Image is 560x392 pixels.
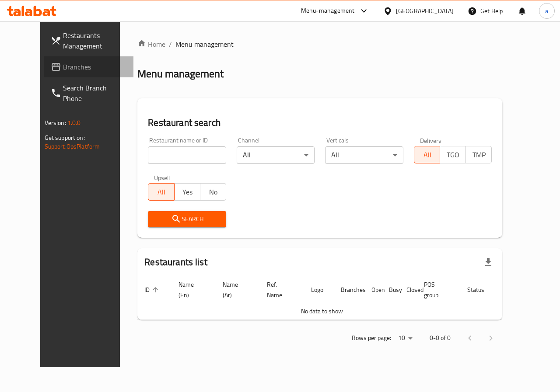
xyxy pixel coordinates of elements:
[45,132,85,143] span: Get support on:
[63,83,127,104] span: Search Branch Phone
[44,25,134,56] a: Restaurants Management
[154,174,170,180] label: Upsell
[148,183,174,201] button: All
[467,284,496,295] span: Status
[545,6,548,16] span: a
[399,277,417,303] th: Closed
[478,252,499,273] div: Export file
[175,39,234,49] span: Menu management
[325,146,403,164] div: All
[178,279,205,300] span: Name (En)
[63,30,127,51] span: Restaurants Management
[148,146,226,164] input: Search for restaurant name or ID..
[152,186,171,198] span: All
[155,214,219,225] span: Search
[396,6,454,16] div: [GEOGRAPHIC_DATA]
[237,146,315,164] div: All
[465,146,492,163] button: TMP
[424,279,450,300] span: POS group
[137,67,224,81] h2: Menu management
[178,186,197,198] span: Yes
[44,77,134,109] a: Search Branch Phone
[148,116,492,129] h2: Restaurant search
[137,39,165,49] a: Home
[144,256,207,269] h2: Restaurants list
[267,279,294,300] span: Ref. Name
[148,211,226,227] button: Search
[352,333,391,343] p: Rows per page:
[137,39,502,49] nav: breadcrumb
[301,305,343,317] span: No data to show
[204,186,223,198] span: No
[67,117,81,128] span: 1.0.0
[137,277,536,320] table: enhanced table
[418,149,437,161] span: All
[45,141,100,152] a: Support.OpsPlatform
[301,6,355,16] div: Menu-management
[45,117,66,128] span: Version:
[200,183,226,201] button: No
[382,277,399,303] th: Busy
[44,56,134,77] a: Branches
[144,284,161,295] span: ID
[334,277,364,303] th: Branches
[440,146,466,163] button: TGO
[364,277,382,303] th: Open
[63,62,127,72] span: Branches
[169,39,172,49] li: /
[430,333,451,343] p: 0-0 of 0
[395,332,416,345] div: Rows per page:
[414,146,440,163] button: All
[469,149,488,161] span: TMP
[174,183,200,201] button: Yes
[223,279,249,300] span: Name (Ar)
[304,277,334,303] th: Logo
[420,137,442,143] label: Delivery
[444,149,462,161] span: TGO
